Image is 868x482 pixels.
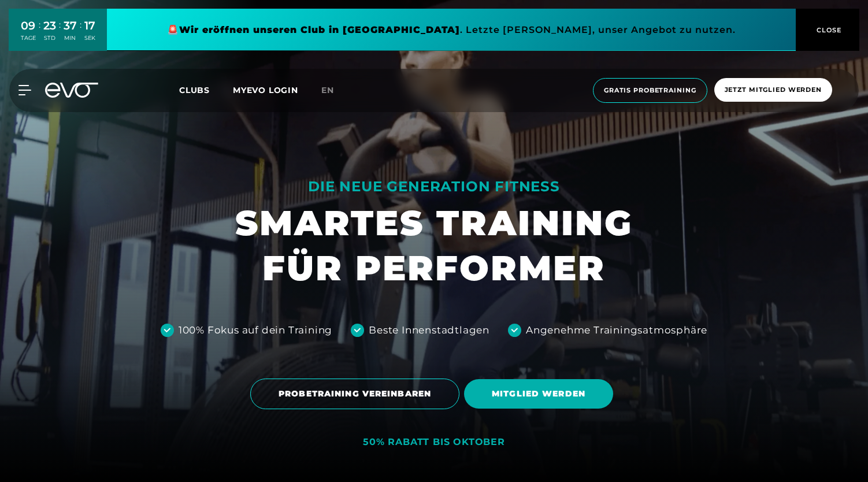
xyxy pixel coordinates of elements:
[235,177,633,196] div: DIE NEUE GENERATION FITNESS
[179,84,233,95] a: Clubs
[179,85,210,95] span: Clubs
[279,388,431,400] span: PROBETRAINING VEREINBAREN
[464,370,618,417] a: MITGLIED WERDEN
[526,323,707,338] div: Angenehme Trainingsatmosphäre
[492,388,585,400] span: MITGLIED WERDEN
[84,17,95,34] div: 17
[235,201,633,291] h1: SMARTES TRAINING FÜR PERFORMER
[179,323,332,338] div: 100% Fokus auf dein Training
[321,84,348,97] a: en
[250,370,464,418] a: PROBETRAINING VEREINBAREN
[80,18,81,49] div: :
[21,17,36,34] div: 09
[814,25,842,35] span: CLOSE
[796,9,859,51] button: CLOSE
[321,85,334,95] span: en
[369,323,489,338] div: Beste Innenstadtlagen
[363,436,505,448] div: 50% RABATT BIS OKTOBER
[589,78,711,103] a: Gratis Probetraining
[725,85,822,95] span: Jetzt Mitglied werden
[604,86,696,95] span: Gratis Probetraining
[711,78,836,103] a: Jetzt Mitglied werden
[64,17,77,34] div: 37
[233,85,298,95] a: MYEVO LOGIN
[21,34,36,42] div: TAGE
[64,34,77,42] div: MIN
[84,34,95,42] div: SEK
[43,17,56,34] div: 23
[59,18,61,49] div: :
[39,18,40,49] div: :
[43,34,56,42] div: STD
